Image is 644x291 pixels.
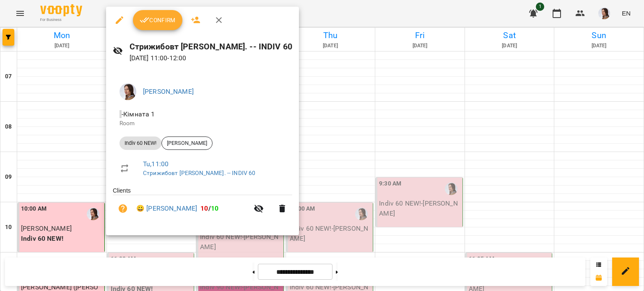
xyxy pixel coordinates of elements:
[140,15,176,25] span: Confirm
[143,160,169,168] a: Tu , 11:00
[161,136,213,150] div: [PERSON_NAME]
[119,83,136,100] img: 6a03a0f17c1b85eb2e33e2f5271eaff0.png
[136,203,197,214] a: 😀 [PERSON_NAME]
[130,53,292,63] p: [DATE] 11:00 - 12:00
[200,204,218,212] b: /
[143,88,194,95] a: [PERSON_NAME]
[211,204,218,212] span: 10
[119,110,157,118] span: - Кімната 1
[119,119,286,128] p: Room
[162,139,212,147] span: [PERSON_NAME]
[113,198,133,219] button: Unpaid. Bill the attendance?
[113,186,292,225] ul: Clients
[143,170,255,176] a: Стрижибовт [PERSON_NAME]. -- INDIV 60
[119,139,161,147] span: Indiv 60 NEW!
[130,40,292,53] h6: Стрижибовт [PERSON_NAME]. -- INDIV 60
[133,10,182,30] button: Confirm
[200,204,208,212] span: 10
